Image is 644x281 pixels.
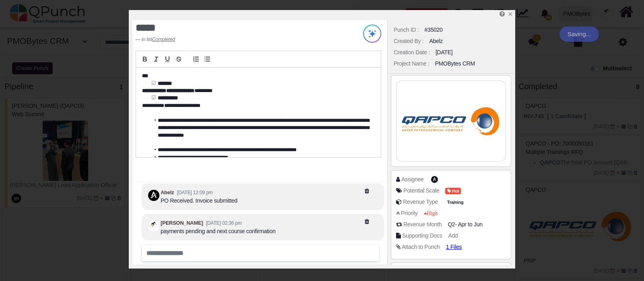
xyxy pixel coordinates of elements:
[403,187,439,195] div: Potential Scale
[448,232,458,239] span: Add
[363,25,381,43] img: Try writing with AI
[394,37,423,45] div: Created By :
[161,197,237,205] div: PO Received. Invoice submitted
[152,37,175,42] cite: Source Title
[508,11,513,17] a: x
[161,227,275,236] div: payments pending and next course confirmation
[431,176,438,183] img: avatar
[425,26,443,34] div: #35020
[402,232,442,240] div: Supporting Docs
[206,220,242,226] small: [DATE] 02:36 pm
[500,11,505,17] i: Edit Punch
[445,188,461,195] span: Hot
[403,198,438,206] div: Revenue Type
[403,220,442,229] div: Revenue Month
[394,59,429,68] div: Project Name :
[436,48,452,57] div: [DATE]
[446,244,462,250] span: 1 Files
[401,209,417,217] div: Priority
[424,210,438,216] span: High
[431,176,438,183] span: Abelz
[394,26,419,34] div: Punch ID :
[161,220,203,226] b: [PERSON_NAME]
[559,27,599,42] div: Saving...
[161,189,174,195] b: Abelz
[448,221,482,228] span: Q2- Apr to Jun
[435,59,475,68] div: PMOBytes CRM
[402,243,440,251] div: Attach to Punch
[445,199,465,206] span: Training
[445,187,461,195] span: <div><span class="badge badge-secondary" style="background-color: #F44E3B"> <i class="fa fa-tag p...
[152,37,175,42] u: Completed
[429,37,443,45] div: Abelz
[394,48,430,57] div: Creation Date :
[136,36,338,43] footer: in list
[177,190,213,195] small: [DATE] 12:09 pm
[401,175,423,184] div: Assignee
[508,11,513,17] svg: x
